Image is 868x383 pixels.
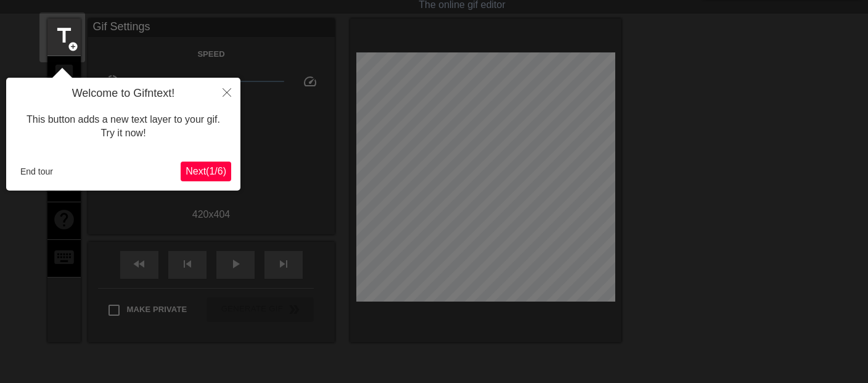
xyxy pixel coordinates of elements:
button: Next [181,162,231,181]
span: Next ( 1 / 6 ) [186,166,226,176]
button: Close [213,78,240,106]
button: End tour [15,162,58,181]
div: This button adds a new text layer to your gif. Try it now! [15,101,231,153]
h4: Welcome to Gifntext! [15,87,231,101]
